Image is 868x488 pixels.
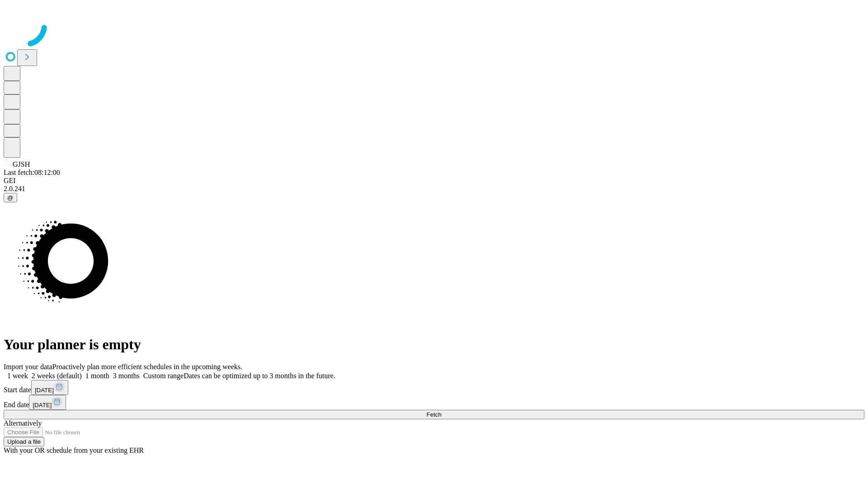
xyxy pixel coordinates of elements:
[32,372,82,380] span: 2 weeks (default)
[7,194,14,201] span: @
[113,372,140,380] span: 3 months
[7,372,28,380] span: 1 week
[4,395,864,410] div: End date
[4,380,864,395] div: Start date
[4,437,44,446] button: Upload a file
[4,185,864,193] div: 2.0.241
[4,177,864,185] div: GEI
[184,372,335,380] span: Dates can be optimized up to 3 months in the future.
[4,419,42,427] span: Alternatively
[31,380,68,395] button: [DATE]
[4,446,144,454] span: With your OR schedule from your existing EHR
[35,387,54,394] span: [DATE]
[52,363,242,371] span: Proactively plan more efficient schedules in the upcoming weeks.
[426,411,441,418] span: Fetch
[4,363,52,371] span: Import your data
[4,410,864,419] button: Fetch
[143,372,184,380] span: Custom range
[4,193,17,202] button: @
[85,372,109,380] span: 1 month
[13,160,30,168] span: GJSH
[33,402,52,408] span: [DATE]
[4,169,60,176] span: Last fetch: 08:12:00
[29,395,66,410] button: [DATE]
[4,336,864,353] h1: Your planner is empty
